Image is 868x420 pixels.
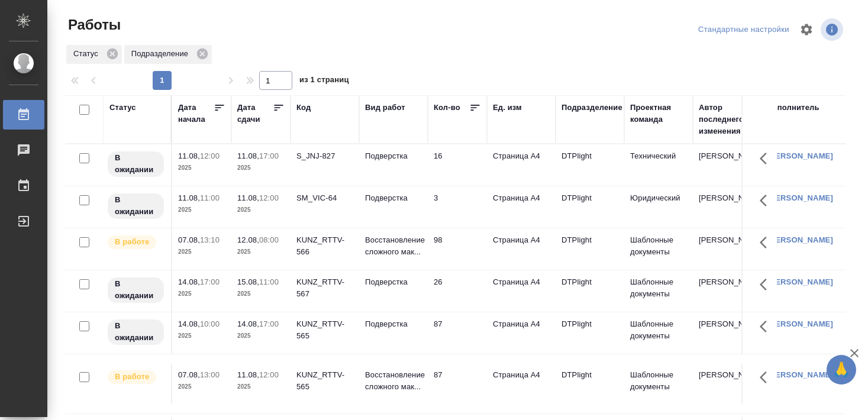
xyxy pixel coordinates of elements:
[237,235,259,244] p: 12.08,
[695,21,792,39] div: split button
[428,144,487,186] td: 16
[131,48,192,60] p: Подразделение
[767,277,833,286] a: [PERSON_NAME]
[693,144,761,186] td: [PERSON_NAME]
[296,150,353,162] div: S_JNJ-827
[178,277,200,286] p: 14.08,
[178,102,214,125] div: Дата начала
[487,228,556,270] td: Страница А4
[767,151,833,160] a: [PERSON_NAME]
[178,370,200,379] p: 07.08,
[562,102,622,114] div: Подразделение
[178,193,200,202] p: 11.08,
[428,270,487,312] td: 26
[115,194,157,218] p: В ожидании
[827,355,856,385] button: 🙏
[556,144,624,186] td: DTPlight
[624,312,693,354] td: Шаблонные документы
[624,363,693,405] td: Шаблонные документы
[107,369,165,385] div: Исполнитель выполняет работу
[365,369,422,393] p: Восстановление сложного мак...
[487,363,556,405] td: Страница А4
[115,371,149,383] p: В работе
[237,204,285,216] p: 2025
[296,369,353,393] div: KUNZ_RTTV-565
[753,312,781,341] button: Здесь прячутся важные кнопки
[178,319,200,328] p: 14.08,
[115,152,157,176] p: В ожидании
[259,151,279,160] p: 17:00
[365,234,422,258] p: Восстановление сложного мак...
[630,102,687,125] div: Проектная команда
[115,236,149,248] p: В работе
[767,235,833,244] a: [PERSON_NAME]
[237,193,259,202] p: 11.08,
[200,277,220,286] p: 17:00
[624,228,693,270] td: Шаблонные документы
[693,228,761,270] td: [PERSON_NAME]
[259,370,279,379] p: 12:00
[693,312,761,354] td: [PERSON_NAME]
[107,234,165,250] div: Исполнитель выполняет работу
[178,246,225,258] p: 2025
[296,102,311,114] div: Код
[259,319,279,328] p: 17:00
[693,363,761,405] td: [PERSON_NAME]
[237,102,273,125] div: Дата сдачи
[753,144,781,173] button: Здесь прячутся важные кнопки
[178,330,225,342] p: 2025
[65,15,121,34] span: Работы
[124,45,212,64] div: Подразделение
[237,162,285,174] p: 2025
[365,150,422,162] p: Подверстка
[693,270,761,312] td: [PERSON_NAME]
[237,330,285,342] p: 2025
[237,381,285,393] p: 2025
[767,102,819,114] div: Исполнитель
[178,381,225,393] p: 2025
[178,235,200,244] p: 07.08,
[66,45,122,64] div: Статус
[365,192,422,204] p: Подверстка
[200,370,220,379] p: 13:00
[624,144,693,186] td: Технический
[428,228,487,270] td: 98
[624,186,693,228] td: Юридический
[753,228,781,257] button: Здесь прячутся важные кнопки
[487,312,556,354] td: Страница А4
[296,192,353,204] div: SM_VIC-64
[556,228,624,270] td: DTPlight
[178,288,225,300] p: 2025
[487,186,556,228] td: Страница А4
[699,102,756,137] div: Автор последнего изменения
[200,319,220,328] p: 10:00
[178,162,225,174] p: 2025
[107,192,165,220] div: Исполнитель назначен, приступать к работе пока рано
[107,150,165,178] div: Исполнитель назначен, приступать к работе пока рано
[107,276,165,304] div: Исполнитель назначен, приступать к работе пока рано
[109,102,136,114] div: Статус
[556,312,624,354] td: DTPlight
[365,102,405,114] div: Вид работ
[115,320,157,344] p: В ожидании
[821,18,846,41] span: Посмотреть информацию
[693,186,761,228] td: [PERSON_NAME]
[237,151,259,160] p: 11.08,
[259,235,279,244] p: 08:00
[428,363,487,405] td: 87
[237,288,285,300] p: 2025
[365,276,422,288] p: Подверстка
[299,73,349,90] span: из 1 страниц
[237,246,285,258] p: 2025
[296,276,353,300] div: KUNZ_RTTV-567
[493,102,522,114] div: Ед. изм
[434,102,460,114] div: Кол-во
[259,193,279,202] p: 12:00
[115,278,157,302] p: В ожидании
[556,363,624,405] td: DTPlight
[767,319,833,328] a: [PERSON_NAME]
[237,277,259,286] p: 15.08,
[556,270,624,312] td: DTPlight
[259,277,279,286] p: 11:00
[296,234,353,258] div: KUNZ_RTTV-566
